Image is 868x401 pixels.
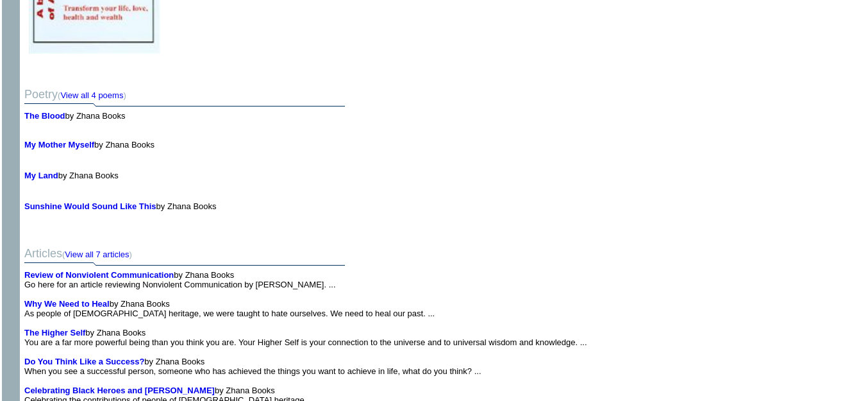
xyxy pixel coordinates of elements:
a: Do You Think Like a Success? [24,357,144,366]
font: by Zhana Books [24,140,154,149]
font: ( ) [58,90,126,100]
a: Celebrating Black Heroes and [PERSON_NAME] [24,386,215,395]
a: The Blood [24,111,65,121]
a: Sunshine Would Sound Like This [24,201,156,211]
font: Poetry [24,88,126,101]
font: by Zhana Books [24,111,126,121]
a: My Land [24,171,58,180]
a: Review of Nonviolent Communication [24,270,174,280]
img: dividingline.gif [24,101,345,111]
a: View all 7 articles [65,250,129,259]
img: dividingline.gif [24,260,345,270]
font: by Zhana Books Go here for an article reviewing Nonviolent Communication by [PERSON_NAME]. ... [24,270,336,289]
a: The Higher Self [24,328,85,337]
font: by Zhana Books You are a far more powerful being than you think you are. Your Higher Self is your... [24,328,587,347]
font: ( ) [62,250,132,259]
font: by Zhana Books [24,171,119,180]
font: by Zhana Books When you see a successful person, someone who has achieved the things you want to ... [24,357,481,376]
a: My Mother Myself [24,140,94,149]
font: by Zhana Books [24,201,217,211]
font: Articles [24,247,132,260]
font: by Zhana Books As people of [DEMOGRAPHIC_DATA] heritage, we were taught to hate ourselves. We nee... [24,299,435,318]
a: Why We Need to Heal [24,299,110,309]
a: View all 4 poems [60,90,123,100]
